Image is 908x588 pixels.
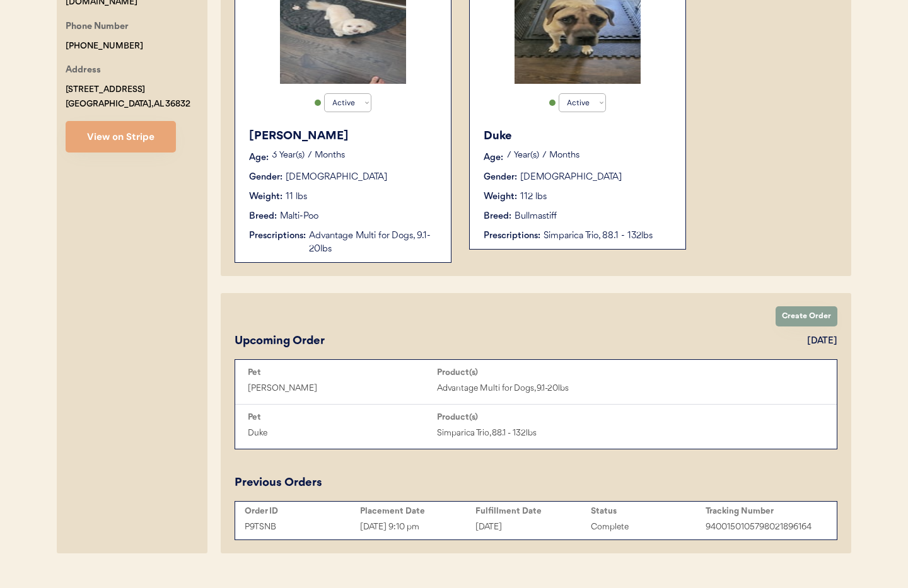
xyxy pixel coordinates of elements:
[484,210,511,223] div: Breed:
[66,39,143,54] div: [PHONE_NUMBER]
[520,171,622,184] div: [DEMOGRAPHIC_DATA]
[66,63,101,79] div: Address
[280,210,318,223] div: Malti-Poo
[706,520,821,534] div: 9400150105798021896164
[66,20,129,35] div: Phone Number
[249,229,306,243] div: Prescriptions:
[286,190,307,204] div: 11 lbs
[248,412,437,422] div: Pet
[807,335,837,348] div: [DATE]
[245,506,360,516] div: Order ID
[360,520,475,534] div: [DATE] 9:10 pm
[248,426,437,441] div: Duke
[248,367,437,378] div: Pet
[437,426,626,441] div: Simparica Trio, 88.1 - 132lbs
[245,520,360,534] div: P9TSNB
[437,412,626,422] div: Product(s)
[475,520,591,534] div: [DATE]
[591,506,706,516] div: Status
[544,229,673,243] div: Simparica Trio, 88.1 - 132lbs
[506,151,673,160] p: 7 Year(s) 7 Months
[484,128,673,145] div: Duke
[249,171,282,184] div: Gender:
[66,121,176,153] button: View on Stripe
[249,210,277,223] div: Breed:
[249,128,438,145] div: [PERSON_NAME]
[66,83,190,112] div: [STREET_ADDRESS] [GEOGRAPHIC_DATA], AL 36832
[515,210,557,223] div: Bullmastiff
[475,506,591,516] div: Fulfillment Date
[235,333,325,350] div: Upcoming Order
[235,475,322,492] div: Previous Orders
[706,506,821,516] div: Tracking Number
[437,381,626,396] div: Advantage Multi for Dogs, 9.1-20lbs
[360,506,475,516] div: Placement Date
[776,306,837,326] button: Create Order
[591,520,706,534] div: Complete
[249,151,269,164] div: Age:
[484,229,540,243] div: Prescriptions:
[520,190,547,204] div: 112 lbs
[484,171,517,184] div: Gender:
[437,367,626,378] div: Product(s)
[286,171,387,184] div: [DEMOGRAPHIC_DATA]
[248,381,437,396] div: [PERSON_NAME]
[249,190,282,204] div: Weight:
[484,190,517,204] div: Weight:
[484,151,503,164] div: Age:
[309,229,438,256] div: Advantage Multi for Dogs, 9.1-20lbs
[272,151,438,160] p: 3 Year(s) 7 Months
